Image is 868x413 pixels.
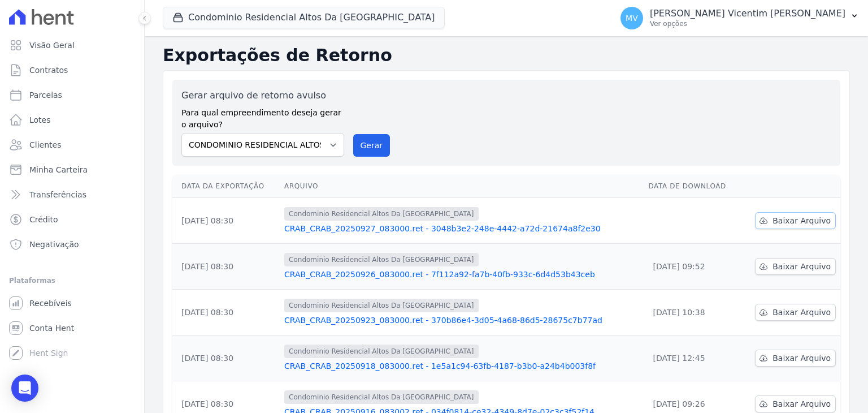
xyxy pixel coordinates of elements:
th: Arquivo [280,175,644,198]
a: Baixar Arquivo [755,258,836,275]
label: Gerar arquivo de retorno avulso [181,89,344,102]
span: Condominio Residencial Altos Da [GEOGRAPHIC_DATA] [284,207,478,221]
span: Visão Geral [29,40,75,51]
span: Condominio Residencial Altos Da [GEOGRAPHIC_DATA] [284,299,478,312]
a: CRAB_CRAB_20250923_083000.ret - 370b86e4-3d05-4a68-86d5-28675c7b77ad [284,315,639,326]
label: Para qual empreendimento deseja gerar o arquivo? [181,102,344,131]
span: Condominio Residencial Altos Da [GEOGRAPHIC_DATA] [284,390,478,404]
a: Conta Hent [5,317,140,339]
button: Gerar [353,134,390,157]
a: Parcelas [5,84,140,106]
a: Lotes [5,109,140,131]
a: CRAB_CRAB_20250927_083000.ret - 3048b3e2-248e-4442-a72d-21674a8f2e30 [284,223,639,234]
span: Transferências [29,189,86,200]
span: Baixar Arquivo [772,307,831,318]
a: Baixar Arquivo [755,395,836,412]
a: Baixar Arquivo [755,350,836,367]
a: Clientes [5,134,140,156]
span: Conta Hent [29,322,74,334]
div: Open Intercom Messenger [11,375,38,402]
span: Clientes [29,139,61,150]
p: Ver opções [650,19,845,28]
span: Recebíveis [29,298,72,309]
button: MV [PERSON_NAME] Vicentim [PERSON_NAME] Ver opções [611,2,868,34]
a: Recebíveis [5,292,140,315]
button: Condominio Residencial Altos Da [GEOGRAPHIC_DATA] [163,7,445,28]
td: [DATE] 08:30 [172,335,280,381]
td: [DATE] 08:30 [172,290,280,335]
td: [DATE] 08:30 [172,244,280,290]
span: Lotes [29,114,51,126]
span: Baixar Arquivo [772,398,831,410]
a: Negativação [5,233,140,256]
span: Crédito [29,214,58,225]
span: Condominio Residencial Altos Da [GEOGRAPHIC_DATA] [284,345,478,358]
th: Data de Download [644,175,740,198]
span: Condominio Residencial Altos Da [GEOGRAPHIC_DATA] [284,253,478,266]
h2: Exportações de Retorno [163,45,850,66]
a: CRAB_CRAB_20250926_083000.ret - 7f112a92-fa7b-40fb-933c-6d4d53b43ceb [284,269,639,280]
span: Baixar Arquivo [772,261,831,272]
a: Visão Geral [5,34,140,57]
span: Parcelas [29,89,62,101]
td: [DATE] 10:38 [644,290,740,335]
th: Data da Exportação [172,175,280,198]
span: Minha Carteira [29,164,88,175]
span: Negativação [29,239,79,250]
a: Minha Carteira [5,158,140,181]
a: Crédito [5,208,140,231]
span: Baixar Arquivo [772,215,831,226]
a: Baixar Arquivo [755,212,836,229]
a: CRAB_CRAB_20250918_083000.ret - 1e5a1c94-63fb-4187-b3b0-a24b4b003f8f [284,360,639,372]
td: [DATE] 12:45 [644,335,740,381]
td: [DATE] 08:30 [172,198,280,244]
a: Contratos [5,59,140,81]
p: [PERSON_NAME] Vicentim [PERSON_NAME] [650,8,845,19]
a: Baixar Arquivo [755,304,836,321]
span: Baixar Arquivo [772,352,831,364]
div: Plataformas [9,274,135,287]
a: Transferências [5,183,140,206]
td: [DATE] 09:52 [644,244,740,290]
span: MV [626,14,638,22]
span: Contratos [29,64,68,76]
